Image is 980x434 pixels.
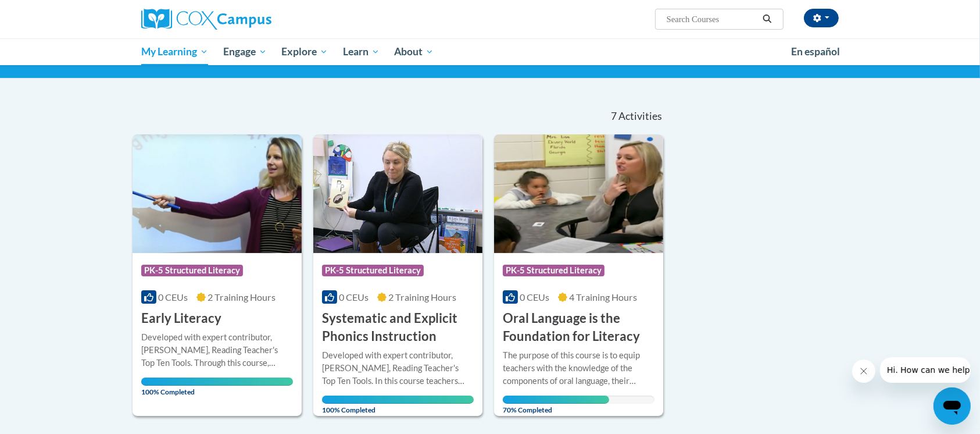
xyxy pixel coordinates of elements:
[494,134,663,416] a: Course LogoPK-5 Structured Literacy0 CEUs4 Training Hours Oral Language is the Foundation for Lit...
[503,349,654,387] div: The purpose of this course is to equip teachers with the knowledge of the components of oral lang...
[274,38,335,65] a: Explore
[791,45,840,58] span: En español
[141,378,293,396] span: 100% Completed
[618,110,662,123] span: Activities
[503,310,654,346] h3: Oral Language is the Foundation for Literacy
[141,9,362,30] a: Cox Campus
[503,396,609,414] span: 70% Completed
[134,38,216,65] a: My Learning
[322,396,474,414] span: 100% Completed
[141,45,208,59] span: My Learning
[494,134,663,253] img: Course Logo
[322,349,474,387] div: Developed with expert contributor, [PERSON_NAME], Reading Teacher's Top Ten Tools. In this course...
[281,45,328,59] span: Explore
[335,38,387,65] a: Learn
[503,265,605,276] span: PK-5 Structured Literacy
[158,291,188,303] span: 0 CEUs
[387,38,442,65] a: About
[933,387,971,425] iframe: Button to launch messaging window
[520,291,549,303] span: 0 CEUs
[666,12,759,26] input: Search Courses
[223,45,267,59] span: Engage
[880,357,971,383] iframe: Message from company
[141,331,293,369] div: Developed with expert contributor, [PERSON_NAME], Reading Teacher's Top Ten Tools. Through this c...
[759,12,776,26] button: Search
[784,40,847,64] a: En español
[322,265,424,276] span: PK-5 Structured Literacy
[322,396,474,404] div: Your progress
[611,110,617,123] span: 7
[133,134,302,253] img: Course Logo
[124,38,856,65] div: Main menu
[343,45,380,59] span: Learn
[141,9,271,30] img: Cox Campus
[141,265,243,276] span: PK-5 Structured Literacy
[388,291,456,303] span: 2 Training Hours
[141,378,293,386] div: Your progress
[7,8,94,17] span: Hi. How can we help?
[569,291,637,303] span: 4 Training Hours
[141,310,221,328] h3: Early Literacy
[339,291,369,303] span: 0 CEUs
[322,310,474,346] h3: Systematic and Explicit Phonics Instruction
[133,134,302,416] a: Course LogoPK-5 Structured Literacy0 CEUs2 Training Hours Early LiteracyDeveloped with expert con...
[216,38,274,65] a: Engage
[208,291,276,303] span: 2 Training Hours
[852,360,875,383] iframe: Close message
[394,45,434,59] span: About
[313,134,482,416] a: Course LogoPK-5 Structured Literacy0 CEUs2 Training Hours Systematic and Explicit Phonics Instruc...
[804,9,839,27] button: Account Settings
[313,134,482,253] img: Course Logo
[503,396,609,404] div: Your progress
